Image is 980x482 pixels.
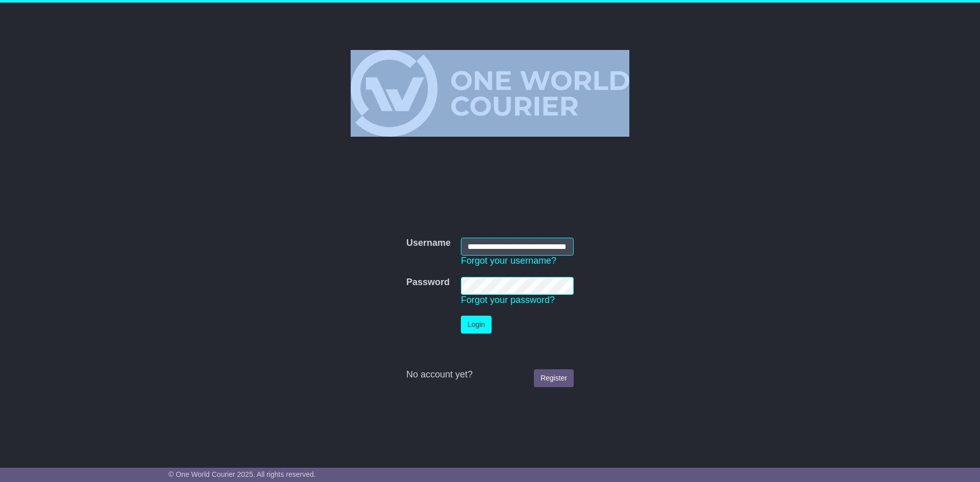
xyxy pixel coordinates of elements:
label: Username [406,238,451,249]
div: No account yet? [406,369,574,380]
a: Forgot your password? [461,295,555,305]
a: Register [534,369,574,387]
a: Forgot your username? [461,256,556,266]
img: One World [351,50,629,137]
button: Login [461,316,492,334]
span: © One World Courier 2025. All rights reserved. [168,470,316,478]
label: Password [406,277,450,288]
